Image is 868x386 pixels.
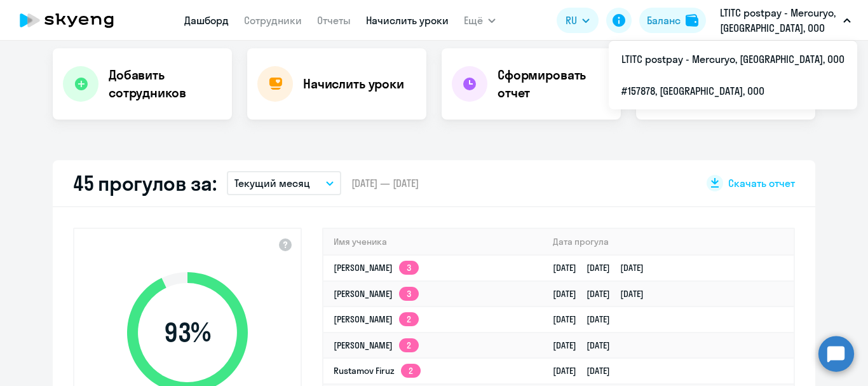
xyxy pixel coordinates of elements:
[553,314,620,325] a: [DATE][DATE]
[639,8,706,33] button: Балансbalance
[543,229,794,255] th: Дата прогула
[227,171,341,195] button: Текущий месяц
[399,312,419,326] app-skyeng-badge: 2
[686,14,698,27] img: balance
[553,340,620,351] a: [DATE][DATE]
[553,262,654,273] a: [DATE][DATE][DATE]
[399,338,419,352] app-skyeng-badge: 2
[557,8,599,33] button: RU
[566,13,577,28] span: RU
[498,66,611,102] h4: Сформировать отчет
[351,176,419,190] span: [DATE] — [DATE]
[720,5,838,36] p: LTITC postpay - Mercuryo, [GEOGRAPHIC_DATA], ООО
[114,317,261,348] span: 93 %
[553,365,620,376] a: [DATE][DATE]
[334,340,419,351] a: [PERSON_NAME]2
[464,8,496,33] button: Ещё
[399,261,419,275] app-skyeng-badge: 3
[334,288,419,300] a: [PERSON_NAME]3
[334,262,419,273] a: [PERSON_NAME]3
[464,13,483,28] span: Ещё
[609,41,857,109] ul: Ещё
[647,13,681,28] div: Баланс
[728,176,795,190] span: Скачать отчет
[553,288,654,300] a: [DATE][DATE][DATE]
[714,5,857,36] button: LTITC postpay - Mercuryo, [GEOGRAPHIC_DATA], ООО
[184,14,229,27] a: Дашборд
[334,365,421,376] a: Rustamov Firuz2
[73,170,217,196] h2: 45 прогулов за:
[366,14,449,27] a: Начислить уроки
[244,14,302,27] a: Сотрудники
[234,176,310,191] p: Текущий месяц
[399,287,419,301] app-skyeng-badge: 3
[303,75,404,93] h4: Начислить уроки
[317,14,351,27] a: Отчеты
[334,314,419,325] a: [PERSON_NAME]2
[109,66,222,102] h4: Добавить сотрудников
[323,229,543,255] th: Имя ученика
[401,364,421,378] app-skyeng-badge: 2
